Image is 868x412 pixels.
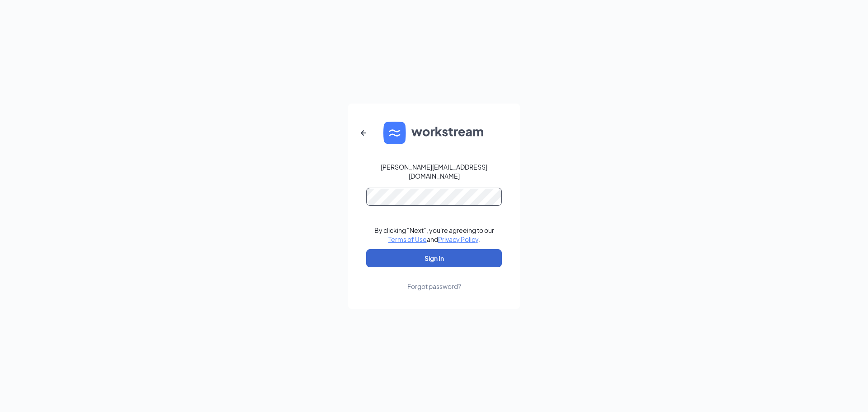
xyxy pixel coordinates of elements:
div: Forgot password? [407,282,461,291]
a: Terms of Use [388,235,427,243]
svg: ArrowLeftNew [358,128,369,138]
a: Forgot password? [407,267,461,291]
img: WS logo and Workstream text [383,122,485,144]
div: By clicking "Next", you're agreeing to our and . [374,226,494,244]
button: ArrowLeftNew [353,122,374,144]
a: Privacy Policy [438,235,478,243]
div: [PERSON_NAME][EMAIL_ADDRESS][DOMAIN_NAME] [366,162,502,180]
button: Sign In [366,249,502,267]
